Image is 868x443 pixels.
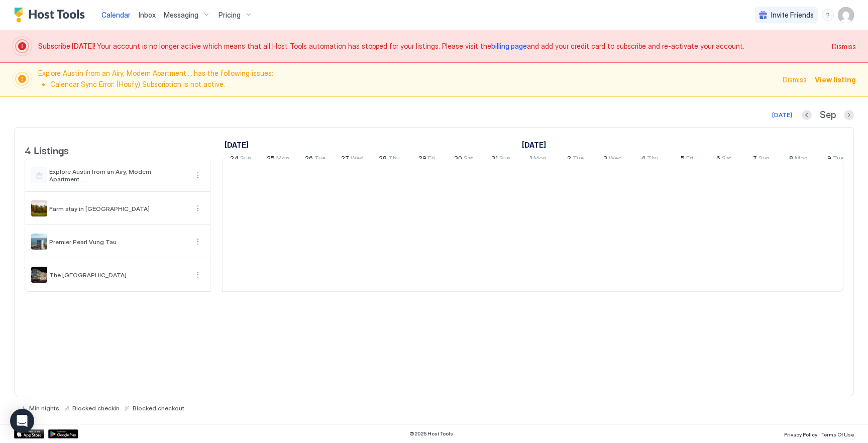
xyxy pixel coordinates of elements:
span: 26 [305,154,313,165]
div: Dismiss [832,41,856,52]
span: 24 [230,154,239,165]
span: Blocked checkin [72,404,120,412]
a: Privacy Policy [784,428,817,439]
div: menu [192,236,204,248]
span: Sat [722,154,731,165]
a: billing page [491,42,527,50]
a: August 24, 2025 [228,152,254,167]
a: September 7, 2025 [750,152,772,167]
span: 25 [267,154,275,165]
span: Thu [647,154,659,165]
span: 6 [716,154,720,165]
span: Fri [686,154,693,165]
span: Mon [533,154,547,165]
a: September 3, 2025 [601,152,624,167]
button: More options [192,236,204,248]
div: menu [192,202,204,214]
span: 4 Listings [25,142,69,157]
span: Sat [464,154,473,165]
span: The [GEOGRAPHIC_DATA] [49,271,188,279]
span: Tue [314,154,325,165]
div: listing image [31,267,47,283]
span: Farm stay in [GEOGRAPHIC_DATA] [49,205,188,212]
button: [DATE] [771,109,794,121]
span: Premier Pearl Vung Tau [49,238,188,246]
div: User profile [838,7,854,23]
span: Mon [795,154,808,165]
span: Privacy Policy [784,431,817,437]
span: Sun [240,154,251,165]
span: 5 [681,154,685,165]
a: September 4, 2025 [638,152,661,167]
a: Inbox [139,10,156,20]
span: 30 [454,154,462,165]
span: 9 [827,154,831,165]
span: Wed [609,154,622,165]
a: August 25, 2025 [264,152,292,167]
div: View listing [815,74,856,85]
span: 3 [603,154,607,165]
button: More options [192,169,204,181]
span: Sun [499,154,510,165]
span: 8 [789,154,793,165]
li: Calendar Sync Error: (Houfy) Subscription is not active. [50,80,777,89]
span: 2 [567,154,571,165]
div: listing image [31,234,47,250]
a: September 9, 2025 [825,152,846,167]
a: App Store [14,429,44,438]
a: September 1, 2025 [519,138,549,152]
span: © 2025 Host Tools [409,430,453,437]
span: Sep [820,109,836,121]
div: menu [822,9,834,21]
span: Blocked checkout [133,404,184,412]
span: Terms Of Use [821,431,854,437]
span: 1 [529,154,532,165]
span: Tue [833,154,844,165]
span: Thu [388,154,400,165]
span: Subscribe [DATE]! [38,42,97,50]
span: Tue [573,154,584,165]
span: Inbox [139,11,156,19]
span: Dismiss [783,74,807,85]
div: Google Play Store [48,429,78,438]
span: Explore Austin from an Airy, Modern Apartment..... has the following issues: [38,69,777,90]
span: Messaging [164,11,198,20]
span: 7 [753,154,757,165]
div: menu [192,269,204,281]
div: Open Intercom Messenger [10,409,34,433]
span: Pricing [219,11,241,20]
a: August 24, 2025 [222,138,251,152]
button: More options [192,269,204,281]
button: More options [192,202,204,214]
a: September 8, 2025 [787,152,810,167]
span: 28 [379,154,387,165]
div: listing image [31,200,47,216]
a: September 2, 2025 [565,152,586,167]
button: Previous month [802,110,812,120]
a: August 29, 2025 [416,152,438,167]
span: Min nights [29,404,59,412]
a: September 6, 2025 [714,152,734,167]
span: Wed [351,154,364,165]
span: 27 [341,154,349,165]
a: August 30, 2025 [452,152,476,167]
a: August 31, 2025 [489,152,513,167]
span: Sun [758,154,770,165]
div: menu [192,169,204,181]
a: August 28, 2025 [376,152,402,167]
span: Invite Friends [771,11,814,20]
a: Calendar [101,10,131,20]
div: [DATE] [772,110,792,120]
a: September 5, 2025 [678,152,696,167]
span: 4 [641,154,645,165]
span: 31 [491,154,498,165]
span: Fri [428,154,435,165]
span: Explore Austin from an Airy, Modern Apartment..... [49,168,188,183]
a: September 1, 2025 [527,152,549,167]
div: Host Tools Logo [14,8,89,23]
button: Next month [844,110,854,120]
